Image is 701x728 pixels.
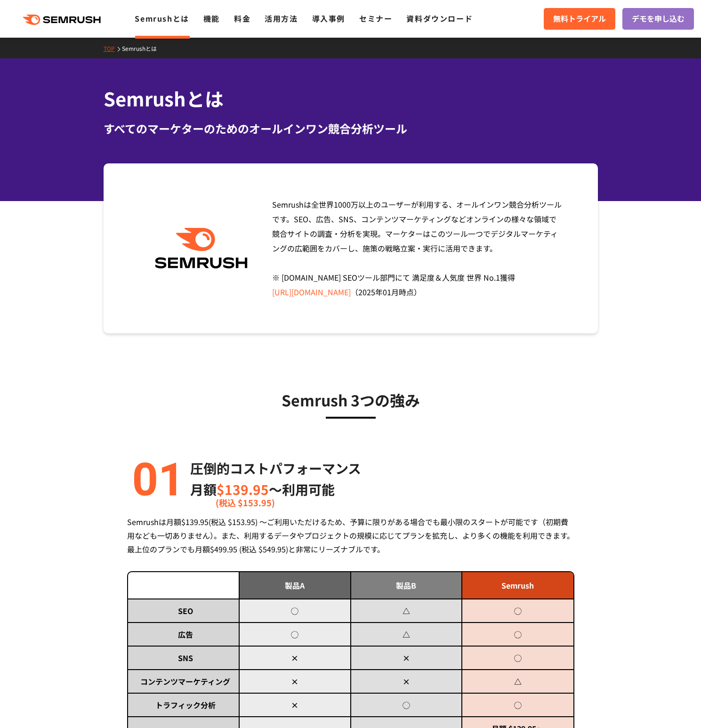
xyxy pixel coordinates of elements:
td: ◯ [462,646,573,670]
td: ◯ [351,693,462,717]
td: ◯ [462,693,573,717]
td: △ [462,670,573,693]
div: Semrushは月額$139.95(税込 $153.95) ～ご利用いただけるため、予算に限りがある場合でも最小限のスタートが可能です（初期費用なども一切ありません）。また、利用するデータやプロ... [127,515,574,556]
td: ◯ [462,623,573,646]
a: Semrushとは [122,44,164,52]
img: Semrush [150,228,252,269]
td: SEO [128,599,240,623]
td: ◯ [239,623,351,646]
a: Semrushとは [135,13,189,24]
td: × [239,646,351,670]
a: 機能 [203,13,220,24]
span: Semrushは全世界1000万以上のユーザーが利用する、オールインワン競合分析ツールです。SEO、広告、SNS、コンテンツマーケティングなどオンラインの様々な領域で競合サイトの調査・分析を実現... [272,199,562,298]
p: 月額 〜利用可能 [190,479,361,500]
a: デモを申し込む [622,8,694,30]
td: トラフィック分析 [128,693,240,717]
td: △ [351,623,462,646]
img: alt [127,458,184,500]
a: セミナー [359,13,392,24]
a: 活用方法 [265,13,298,24]
td: コンテンツマーケティング [128,670,240,693]
td: SNS [128,646,240,670]
a: 導入事例 [312,13,345,24]
td: × [351,646,462,670]
td: ◯ [239,599,351,623]
a: 無料トライアル [544,8,615,30]
div: すべてのマーケターのためのオールインワン競合分析ツール [104,120,598,137]
td: × [239,693,351,717]
h3: Semrush 3つの強み [127,388,574,412]
td: 製品B [351,572,462,599]
a: TOP [104,44,122,52]
td: △ [351,599,462,623]
span: 無料トライアル [553,13,606,25]
a: 資料ダウンロード [406,13,473,24]
td: ◯ [462,599,573,623]
td: × [239,670,351,693]
a: [URL][DOMAIN_NAME] [272,286,351,298]
h1: Semrushとは [104,85,598,113]
span: (税込 $153.95) [216,492,275,513]
a: 料金 [234,13,250,24]
td: 広告 [128,623,240,646]
span: $139.95 [217,480,269,499]
td: × [351,670,462,693]
p: 圧倒的コストパフォーマンス [190,458,361,479]
span: デモを申し込む [632,13,685,25]
td: 製品A [239,572,351,599]
td: Semrush [462,572,573,599]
